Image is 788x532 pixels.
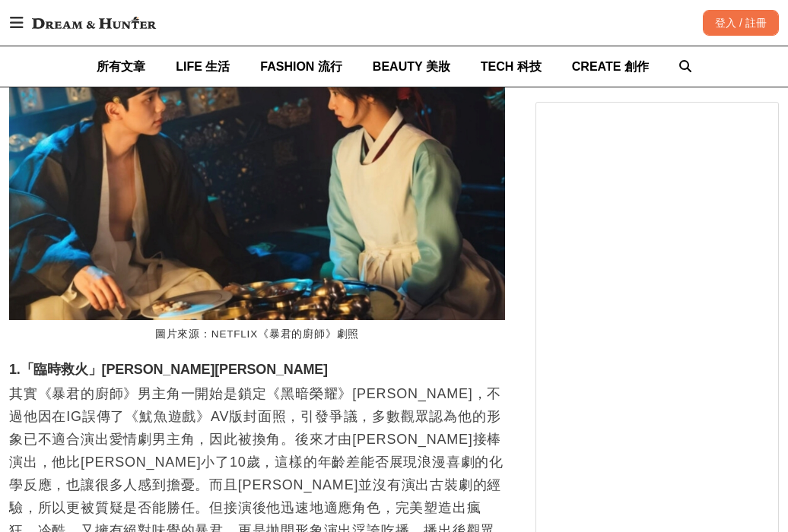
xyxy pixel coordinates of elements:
[24,9,164,36] img: Dream & Hunter
[9,16,505,320] img: Netflix《暴君的廚師》６點認識李彩玟，小宋江！張員瑛的「螢幕情侶」！加碼《暴君的廚師》４個幕後小故事
[481,60,542,73] span: TECH 科技
[176,60,230,73] span: LIFE 生活
[703,10,779,36] div: 登入 / 註冊
[97,46,145,87] a: 所有文章
[481,46,542,87] a: TECH 科技
[572,60,649,73] span: CREATE 創作
[97,60,145,73] span: 所有文章
[260,46,342,87] a: FASHION 流行
[9,362,328,377] strong: 1.「臨時救火」[PERSON_NAME][PERSON_NAME]
[9,320,505,350] figcaption: 圖片來源：NETFLIX《暴君的廚師》劇照
[572,46,649,87] a: CREATE 創作
[373,60,450,73] span: BEAUTY 美妝
[373,46,450,87] a: BEAUTY 美妝
[176,46,230,87] a: LIFE 生活
[260,60,342,73] span: FASHION 流行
